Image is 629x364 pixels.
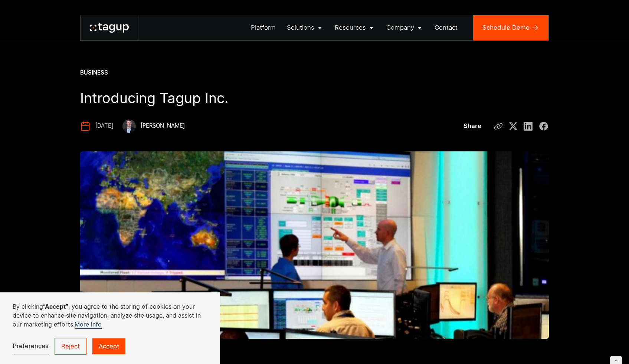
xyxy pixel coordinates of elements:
[92,338,125,354] a: Accept
[13,302,207,329] p: By clicking , you agree to the storing of cookies on your device to enhance site navigation, anal...
[429,15,463,40] a: Contact
[75,321,102,329] a: More info
[335,23,366,32] div: Resources
[386,23,414,32] div: Company
[473,15,548,40] a: Schedule Demo
[55,338,86,354] a: Reject
[281,15,329,40] a: Solutions
[141,122,185,130] div: [PERSON_NAME]
[287,23,314,32] div: Solutions
[246,15,282,40] a: Platform
[122,119,136,133] img: Jon Garrity
[43,303,68,310] strong: “Accept”
[435,23,458,32] div: Contact
[482,23,530,32] div: Schedule Demo
[13,338,49,354] a: Preferences
[95,122,113,130] div: [DATE]
[329,15,381,40] a: Resources
[251,23,276,32] div: Platform
[80,89,392,107] h1: Introducing Tagup Inc.
[381,15,429,40] a: Company
[80,69,108,77] div: Business
[463,121,481,131] div: Share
